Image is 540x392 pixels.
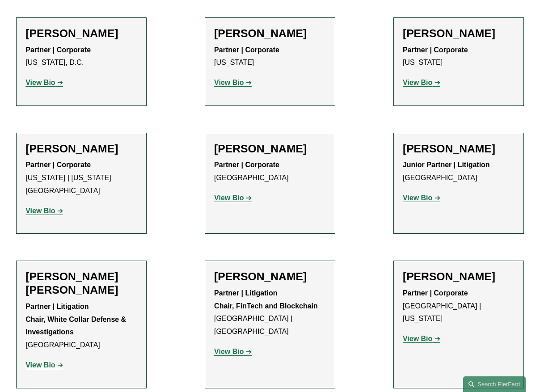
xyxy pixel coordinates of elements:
[25,303,128,336] strong: Partner | Litigation Chair, White Collar Defense & Investigations
[214,142,326,156] h2: [PERSON_NAME]
[25,79,55,86] strong: View Bio
[403,159,515,185] p: [GEOGRAPHIC_DATA]
[214,27,326,40] h2: [PERSON_NAME]
[214,161,279,169] strong: Partner | Corporate
[214,348,252,355] a: View Bio
[403,194,440,202] a: View Bio
[403,287,515,325] p: [GEOGRAPHIC_DATA] | [US_STATE]
[403,161,490,169] strong: Junior Partner | Litigation
[25,142,137,156] h2: [PERSON_NAME]
[403,46,468,54] strong: Partner | Corporate
[214,348,244,355] strong: View Bio
[403,270,515,283] h2: [PERSON_NAME]
[25,270,137,297] h2: [PERSON_NAME] [PERSON_NAME]
[25,44,137,70] p: [US_STATE], D.C.
[403,79,440,86] a: View Bio
[214,159,326,185] p: [GEOGRAPHIC_DATA]
[25,207,55,215] strong: View Bio
[403,289,468,297] strong: Partner | Corporate
[214,46,279,54] strong: Partner | Corporate
[25,161,91,169] strong: Partner | Corporate
[403,27,515,40] h2: [PERSON_NAME]
[403,44,515,70] p: [US_STATE]
[25,159,137,197] p: [US_STATE] | [US_STATE][GEOGRAPHIC_DATA]
[403,335,432,342] strong: View Bio
[403,142,515,156] h2: [PERSON_NAME]
[25,361,55,369] strong: View Bio
[214,194,252,202] a: View Bio
[214,194,244,202] strong: View Bio
[25,207,63,215] a: View Bio
[463,376,526,392] a: Search this site
[403,79,432,86] strong: View Bio
[214,79,244,86] strong: View Bio
[214,287,326,338] p: [GEOGRAPHIC_DATA] | [GEOGRAPHIC_DATA]
[403,335,440,342] a: View Bio
[25,27,137,40] h2: [PERSON_NAME]
[25,46,91,54] strong: Partner | Corporate
[25,361,63,369] a: View Bio
[214,270,326,283] h2: [PERSON_NAME]
[25,300,137,352] p: [GEOGRAPHIC_DATA]
[214,44,326,70] p: [US_STATE]
[214,79,252,86] a: View Bio
[214,289,318,310] strong: Partner | Litigation Chair, FinTech and Blockchain
[403,194,432,202] strong: View Bio
[25,79,63,86] a: View Bio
